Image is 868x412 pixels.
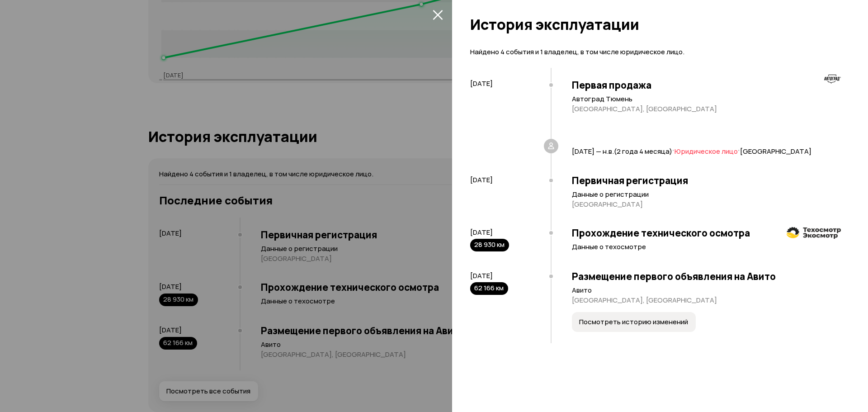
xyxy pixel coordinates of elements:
span: [DATE] — н.в. ( 2 года 4 месяца ) [572,147,672,156]
p: Данные о техосмотре [572,242,841,251]
img: logo [787,227,841,239]
span: [DATE] [470,79,493,88]
p: Авито [572,286,841,295]
div: 62 166 км [470,282,508,295]
img: logo [824,75,841,84]
span: [DATE] [470,227,493,237]
p: [GEOGRAPHIC_DATA] [572,200,841,209]
button: Посмотреть историю изменений [572,312,696,332]
span: · [738,142,740,157]
button: закрыть [430,7,445,22]
span: [GEOGRAPHIC_DATA] [740,147,811,156]
span: Посмотреть историю изменений [579,317,688,327]
div: 28 930 км [470,239,509,251]
h3: Размещение первого объявления на Авито [572,270,841,282]
span: [DATE] [470,271,493,280]
p: [GEOGRAPHIC_DATA], [GEOGRAPHIC_DATA] [572,104,841,114]
p: Автоград Тюмень [572,95,841,104]
p: [GEOGRAPHIC_DATA], [GEOGRAPHIC_DATA] [572,296,841,305]
p: Найдено 4 события и 1 владелец, в том числе юридическое лицо. [470,47,841,57]
span: · [672,142,675,157]
h3: Первичная регистрация [572,175,841,186]
span: [DATE] [470,175,493,185]
p: Данные о регистрации [572,190,841,199]
span: Юридическое лицо [675,147,738,156]
h3: Прохождение технического осмотра [572,227,841,239]
h3: Первая продажа [572,79,841,91]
